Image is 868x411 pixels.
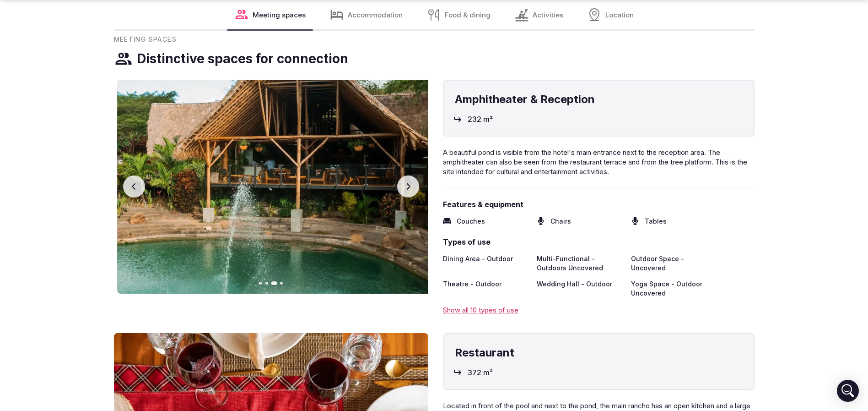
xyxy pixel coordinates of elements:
[348,10,403,20] span: Accommodation
[443,279,501,297] span: Theatre - Outdoor
[117,80,431,294] img: Gallery image 3
[468,367,493,378] span: 372 m²
[537,279,612,297] span: Wedding Hall - Outdoor
[137,50,348,68] h3: Distinctive spaces for connection
[455,345,743,361] h4: Restaurant
[645,217,667,226] span: Tables
[455,92,743,107] h4: Amphitheater & Reception
[443,199,755,209] span: Features & equipment
[631,279,718,297] span: Yoga Space - Outdoor Uncovered
[443,254,513,272] span: Dining Area - Outdoor
[443,148,747,176] span: A beautiful pond is visible from the hotel's main entrance next to the reception area. The amphit...
[550,217,571,226] span: Chairs
[445,10,491,20] span: Food & dining
[280,282,283,285] button: Go to slide 4
[631,254,718,272] span: Outdoor Space - Uncovered
[114,35,177,44] span: Meeting Spaces
[265,282,268,285] button: Go to slide 2
[443,237,755,247] span: Types of use
[605,10,634,20] span: Location
[457,217,485,226] span: Couches
[837,380,859,402] div: Open Intercom Messenger
[443,305,755,315] div: Show all 10 types of use
[537,254,624,272] span: Multi-Functional - Outdoors Uncovered
[468,114,493,124] span: 232 m²
[253,10,306,20] span: Meeting spaces
[259,282,262,285] button: Go to slide 1
[533,10,563,20] span: Activities
[271,281,277,285] button: Go to slide 3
